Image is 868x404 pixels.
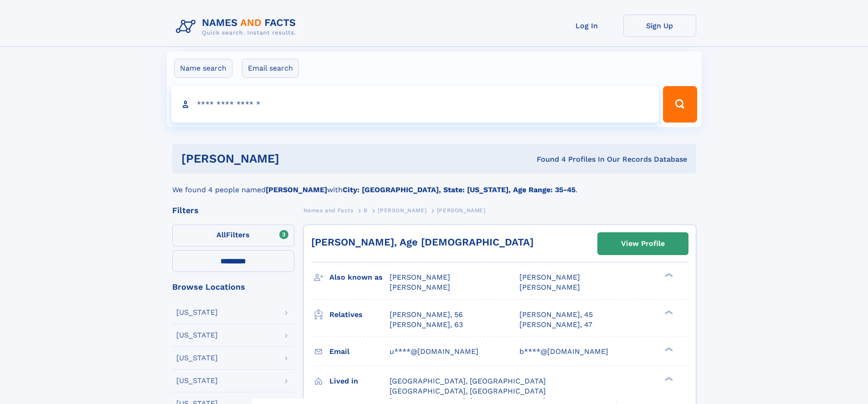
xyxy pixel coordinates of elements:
[181,153,408,164] h1: [PERSON_NAME]
[364,207,368,214] span: B
[176,377,218,384] div: [US_STATE]
[378,207,426,214] span: [PERSON_NAME]
[663,376,673,382] div: ❯
[172,15,303,39] img: Logo Names and Facts
[663,309,673,315] div: ❯
[216,230,226,239] span: All
[519,310,593,320] a: [PERSON_NAME], 45
[390,387,546,395] span: [GEOGRAPHIC_DATA], [GEOGRAPHIC_DATA]
[174,59,232,78] label: Name search
[663,86,697,123] button: Search Button
[311,236,534,248] a: [PERSON_NAME], Age [DEMOGRAPHIC_DATA]
[663,346,673,352] div: ❯
[329,307,390,322] h3: Relatives
[303,205,354,216] a: Names and Facts
[437,207,486,214] span: [PERSON_NAME]
[390,273,450,281] span: [PERSON_NAME]
[519,283,580,291] span: [PERSON_NAME]
[378,205,426,216] a: [PERSON_NAME]
[390,310,463,320] a: [PERSON_NAME], 56
[550,15,623,37] a: Log In
[390,283,450,291] span: [PERSON_NAME]
[266,185,327,194] b: [PERSON_NAME]
[242,59,299,78] label: Email search
[519,320,592,330] a: [PERSON_NAME], 47
[171,86,659,123] input: search input
[623,15,696,37] a: Sign Up
[343,185,575,194] b: City: [GEOGRAPHIC_DATA], State: [US_STATE], Age Range: 35-45
[390,377,546,385] span: [GEOGRAPHIC_DATA], [GEOGRAPHIC_DATA]
[176,332,218,339] div: [US_STATE]
[172,225,294,246] label: Filters
[390,320,463,330] a: [PERSON_NAME], 63
[329,373,390,389] h3: Lived in
[329,344,390,359] h3: Email
[663,272,673,278] div: ❯
[408,154,687,164] div: Found 4 Profiles In Our Records Database
[519,273,580,281] span: [PERSON_NAME]
[598,233,688,255] a: View Profile
[364,205,368,216] a: B
[329,270,390,285] h3: Also known as
[176,354,218,362] div: [US_STATE]
[621,233,665,254] div: View Profile
[172,283,294,291] div: Browse Locations
[172,206,294,215] div: Filters
[176,309,218,316] div: [US_STATE]
[172,174,696,195] div: We found 4 people named with .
